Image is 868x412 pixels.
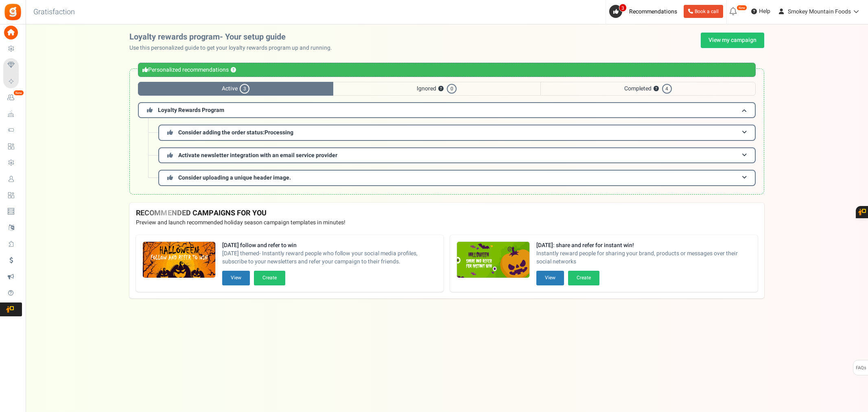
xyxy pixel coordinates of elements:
em: New [13,90,24,96]
span: 3 [240,84,249,94]
h2: Loyalty rewards program- Your setup guide [129,33,339,42]
span: FAQs [855,360,866,376]
a: New [3,91,22,105]
span: Consider uploading a unique header image. [178,173,291,182]
h3: Gratisfaction [24,4,84,20]
span: 4 [662,84,672,94]
p: Preview and launch recommended holiday season campaign templates in minutes! [136,219,758,227]
strong: [DATE] follow and refer to win [222,241,437,250]
span: 0 [447,84,457,94]
span: Active [138,82,333,96]
img: Gratisfaction [4,3,22,21]
button: Create [568,271,599,285]
span: Instantly reward people for sharing your brand, products or messages over their social networks [536,250,751,266]
button: ? [438,86,444,92]
span: Completed [540,82,756,96]
a: View my campaign [701,33,764,48]
span: Recommendations [629,7,677,16]
span: Loyalty Rewards Program [158,106,224,114]
span: [DATE] themed- Instantly reward people who follow your social media profiles, subscribe to your n... [222,250,437,266]
p: Use this personalized guide to get your loyalty rewards program up and running. [129,44,339,52]
span: Smokey Mountain Foods [788,7,851,16]
button: View [222,271,250,285]
div: Personalized recommendations [138,63,756,77]
span: Processing [265,128,293,137]
a: Book a call [684,5,723,18]
button: ? [231,68,236,73]
a: Help [748,5,774,18]
h4: RECOMMENDED CAMPAIGNS FOR YOU [136,209,758,217]
span: Help [757,7,770,15]
span: Ignored [333,82,540,96]
img: Recommended Campaigns [143,242,215,278]
em: New [737,5,747,11]
span: Consider adding the order status: [178,128,293,137]
button: View [536,271,564,285]
button: ? [654,86,659,92]
span: Activate newsletter integration with an email service provider [178,151,337,160]
span: 3 [619,4,627,12]
button: Create [254,271,285,285]
a: 3 Recommendations [609,5,680,18]
strong: [DATE]: share and refer for instant win! [536,241,751,250]
img: Recommended Campaigns [457,242,529,278]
